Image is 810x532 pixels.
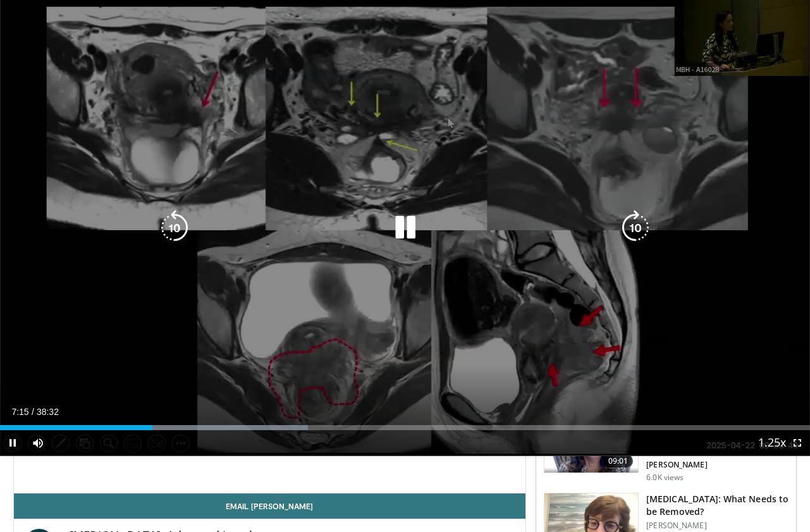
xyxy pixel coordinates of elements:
[646,493,789,518] h3: [MEDICAL_DATA]: What Needs to be Removed?
[646,473,684,483] p: 6.0K views
[11,407,28,417] span: 7:15
[785,430,810,455] button: Fullscreen
[759,430,785,455] button: Playback Rate
[603,455,634,467] span: 09:01
[646,521,789,531] p: [PERSON_NAME]
[32,407,34,417] span: /
[646,460,789,470] p: [PERSON_NAME]
[37,407,59,417] span: 38:32
[14,493,526,519] a: Email [PERSON_NAME]
[25,430,51,455] button: Mute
